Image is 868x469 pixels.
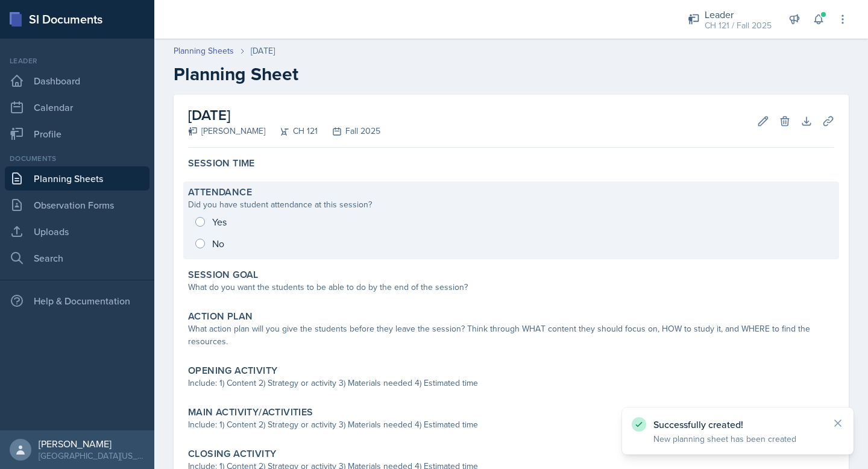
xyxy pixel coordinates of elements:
a: Calendar [5,95,149,119]
div: Leader [5,55,149,66]
label: Session Time [188,157,255,169]
div: [DATE] [251,45,275,57]
div: Documents [5,153,149,164]
div: [GEOGRAPHIC_DATA][US_STATE] in [GEOGRAPHIC_DATA] [39,450,145,462]
a: Planning Sheets [174,45,234,57]
div: Help & Documentation [5,289,149,313]
div: Did you have student attendance at this session? [188,198,834,211]
p: New planning sheet has been created [653,433,822,445]
a: Search [5,246,149,270]
label: Action Plan [188,310,253,323]
div: What do you want the students to be able to do by the end of the session? [188,281,834,294]
h2: Planning Sheet [174,63,849,85]
div: Fall 2025 [318,125,380,137]
div: What action plan will you give the students before they leave the session? Think through WHAT con... [188,323,834,348]
a: Planning Sheets [5,166,149,190]
a: Uploads [5,219,149,244]
div: Include: 1) Content 2) Strategy or activity 3) Materials needed 4) Estimated time [188,418,834,431]
label: Opening Activity [188,365,277,377]
p: Successfully created! [653,418,822,430]
div: CH 121 / Fall 2025 [705,19,772,32]
div: [PERSON_NAME] [188,125,265,137]
div: CH 121 [265,125,318,137]
label: Main Activity/Activities [188,406,313,418]
a: Observation Forms [5,193,149,217]
a: Dashboard [5,69,149,93]
div: Include: 1) Content 2) Strategy or activity 3) Materials needed 4) Estimated time [188,377,834,389]
div: [PERSON_NAME] [39,438,145,450]
label: Closing Activity [188,448,276,460]
a: Profile [5,122,149,146]
label: Session Goal [188,269,259,281]
h2: [DATE] [188,104,380,126]
label: Attendance [188,186,252,198]
div: Leader [705,7,772,22]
